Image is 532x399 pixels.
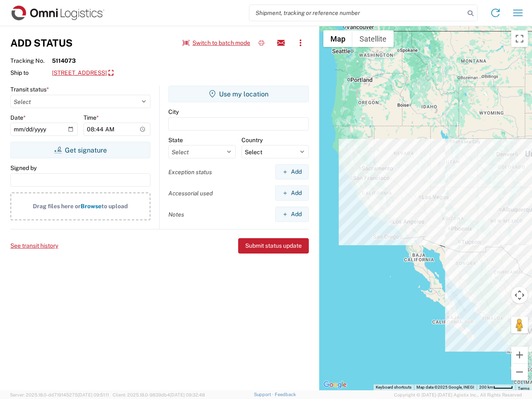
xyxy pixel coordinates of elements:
span: Ship to [10,69,52,76]
span: 200 km [479,385,493,389]
button: See transit history [10,239,58,253]
label: Country [241,136,263,144]
input: Shipment, tracking or reference number [249,5,465,21]
button: Keyboard shortcuts [376,384,411,390]
a: Support [254,392,275,397]
a: Open this area in Google Maps (opens a new window) [321,379,349,390]
span: Copyright © [DATE]-[DATE] Agistix Inc., All Rights Reserved [394,391,522,399]
button: Map Scale: 200 km per 43 pixels [477,384,515,390]
span: Drag files here or [33,203,81,209]
span: Tracking No. [10,57,52,64]
label: Time [84,114,99,121]
strong: 5114073 [52,57,76,64]
button: Add [275,185,309,201]
label: City [168,108,179,116]
h3: Add Status [10,37,73,49]
label: State [168,136,183,144]
a: [STREET_ADDRESS] [52,66,113,80]
button: Add [275,164,309,180]
a: Terms [518,386,530,391]
span: to upload [101,203,128,209]
button: Show satellite imagery [352,30,394,47]
label: Exception status [168,168,212,176]
button: Show street map [323,30,352,47]
img: Google [321,379,349,390]
button: Zoom out [511,364,528,380]
a: Feedback [275,392,296,397]
button: Get signature [10,142,150,158]
label: Date [10,114,26,121]
span: [DATE] 09:51:11 [78,392,109,397]
button: Submit status update [238,238,309,254]
button: Map camera controls [511,287,528,303]
button: Switch to batch mode [182,36,250,50]
label: Transit status [10,86,49,93]
button: Drag Pegman onto the map to open Street View [511,317,528,333]
span: [DATE] 09:32:48 [170,392,205,397]
button: Zoom in [511,347,528,363]
label: Notes [168,211,184,218]
span: Client: 2025.18.0-9839db4 [113,392,205,397]
span: Server: 2025.18.0-dd719145275 [10,392,109,397]
label: Accessorial used [168,190,213,197]
span: Browse [81,203,101,209]
span: Map data ©2025 Google, INEGI [416,385,474,389]
button: Add [275,207,309,222]
button: Toggle fullscreen view [511,30,528,47]
button: Use my location [168,86,309,102]
label: Signed by [10,164,37,172]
